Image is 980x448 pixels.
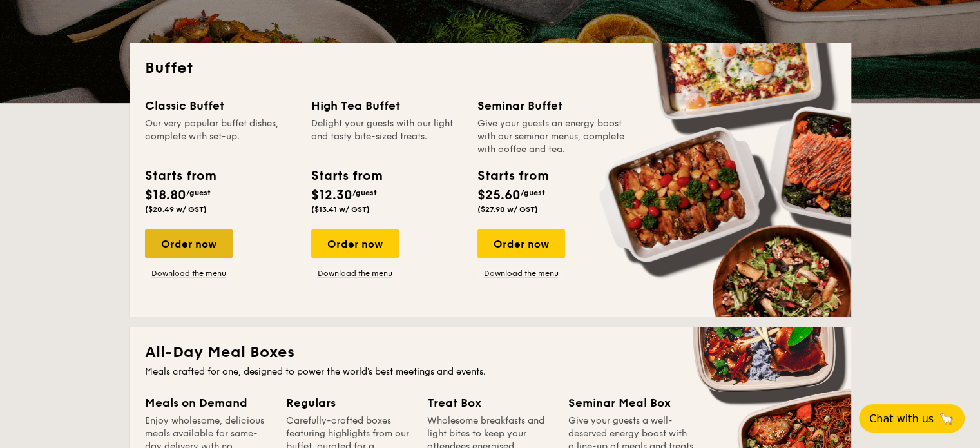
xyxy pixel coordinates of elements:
[311,117,462,156] div: Delight your guests with our light and tasty bite-sized treats.
[145,117,296,156] div: Our very popular buffet dishes, complete with set-up.
[477,268,565,278] a: Download the menu
[477,205,538,214] span: ($27.90 w/ GST)
[145,394,271,412] div: Meals on Demand
[477,97,628,115] div: Seminar Buffet
[311,188,352,203] span: $12.30
[311,229,399,258] div: Order now
[311,166,381,186] div: Starts from
[311,97,462,115] div: High Tea Buffet
[145,342,836,363] h2: All-Day Meal Boxes
[145,229,233,258] div: Order now
[145,58,836,79] h2: Buffet
[477,166,548,186] div: Starts from
[869,413,934,425] span: Chat with us
[352,188,377,197] span: /guest
[859,404,965,433] button: Chat with us🦙
[477,188,521,203] span: $25.60
[186,188,211,197] span: /guest
[145,205,207,214] span: ($20.49 w/ GST)
[145,166,215,186] div: Starts from
[145,188,186,203] span: $18.80
[477,229,565,258] div: Order now
[477,117,628,156] div: Give your guests an energy boost with our seminar menus, complete with coffee and tea.
[939,411,954,426] span: 🦙
[286,394,412,412] div: Regulars
[145,365,836,378] div: Meals crafted for one, designed to power the world's best meetings and events.
[521,188,545,197] span: /guest
[568,394,694,412] div: Seminar Meal Box
[311,205,370,214] span: ($13.41 w/ GST)
[145,268,233,278] a: Download the menu
[145,97,296,115] div: Classic Buffet
[311,268,399,278] a: Download the menu
[427,394,553,412] div: Treat Box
